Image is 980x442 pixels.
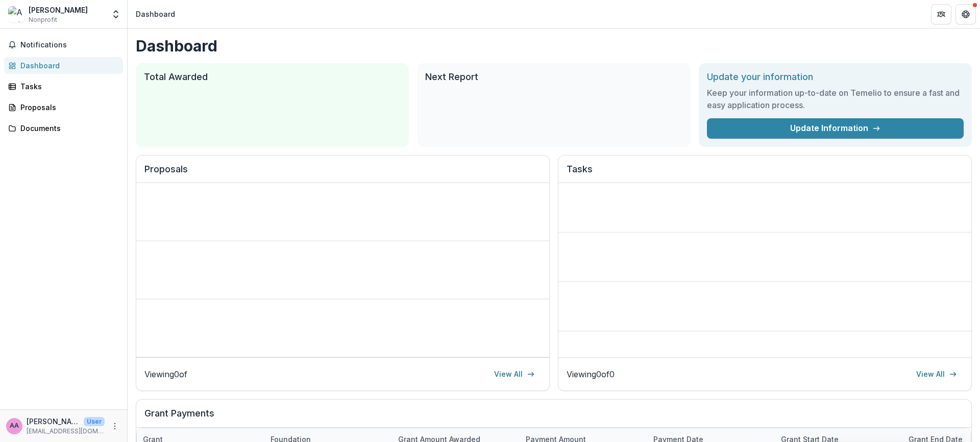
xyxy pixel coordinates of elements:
a: Documents [4,120,123,137]
a: Dashboard [4,57,123,74]
button: Partners [931,4,951,24]
button: More [109,420,121,432]
div: Tasks [20,81,115,92]
button: Open entity switcher [109,4,123,24]
div: Annie Axe [10,423,19,429]
h1: Dashboard [136,37,972,55]
h3: Keep your information up-to-date on Temelio to ensure a fast and easy application process. [707,87,964,111]
h2: Grant Payments [144,408,963,427]
p: [EMAIL_ADDRESS][DOMAIN_NAME] [27,427,105,436]
h2: Total Awarded [144,71,401,83]
div: Documents [20,123,115,134]
a: View All [488,366,541,382]
a: Tasks [4,78,123,95]
h2: Proposals [144,164,541,183]
nav: breadcrumb [132,7,179,21]
a: Proposals [4,99,123,116]
div: [PERSON_NAME] [29,5,88,15]
span: Nonprofit [29,15,57,24]
h2: Tasks [567,164,963,183]
span: Notifications [20,41,119,49]
a: View All [910,366,963,382]
img: Annie Test [8,6,24,22]
p: Viewing 0 of 0 [567,368,615,380]
button: Get Help [955,4,976,24]
h2: Next Report [425,71,682,83]
button: Notifications [4,37,123,53]
p: User [84,417,105,426]
div: Proposals [20,102,115,113]
p: Viewing 0 of [144,368,187,380]
div: Dashboard [136,9,175,19]
h2: Update your information [707,71,964,83]
p: [PERSON_NAME] [27,416,80,427]
div: Dashboard [20,60,115,71]
a: Update Information [707,118,964,139]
